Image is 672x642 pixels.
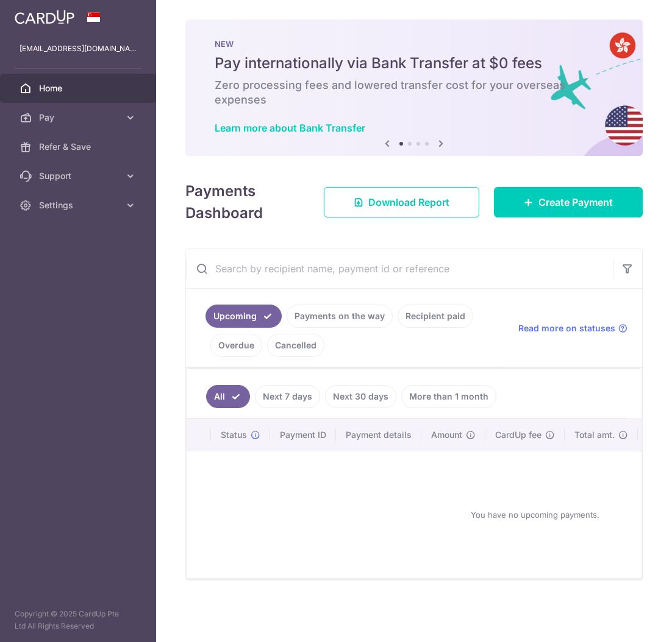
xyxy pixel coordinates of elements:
[206,305,282,328] a: Upcoming
[538,195,613,210] span: Create Payment
[185,19,643,156] img: Bank transfer banner
[287,305,393,328] a: Payments on the way
[431,429,462,441] span: Amount
[270,419,336,451] th: Payment ID
[215,39,613,49] p: NEW
[325,385,396,408] a: Next 30 days
[336,419,421,451] th: Payment details
[215,122,365,134] a: Learn more about Bank Transfer
[398,305,473,328] a: Recipient paid
[495,429,542,441] span: CardUp fee
[215,54,613,73] h5: Pay internationally via Bank Transfer at $0 fees
[215,78,613,107] h6: Zero processing fees and lowered transfer cost for your overseas expenses
[518,322,627,334] a: Read more on statuses
[518,322,615,334] span: Read more on statuses
[210,334,262,357] a: Overdue
[255,385,320,408] a: Next 7 days
[574,429,615,441] span: Total amt.
[39,141,120,153] span: Refer & Save
[267,334,324,357] a: Cancelled
[15,10,74,24] img: CardUp
[39,170,120,182] span: Support
[39,111,120,124] span: Pay
[206,385,250,408] a: All
[401,385,496,408] a: More than 1 month
[494,187,643,217] a: Create Payment
[186,249,613,288] input: Search by recipient name, payment id or reference
[39,199,120,211] span: Settings
[20,43,137,55] p: [EMAIL_ADDRESS][DOMAIN_NAME]
[368,195,449,210] span: Download Report
[39,82,120,94] span: Home
[221,429,247,441] span: Status
[324,187,479,217] a: Download Report
[185,180,302,224] h4: Payments Dashboard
